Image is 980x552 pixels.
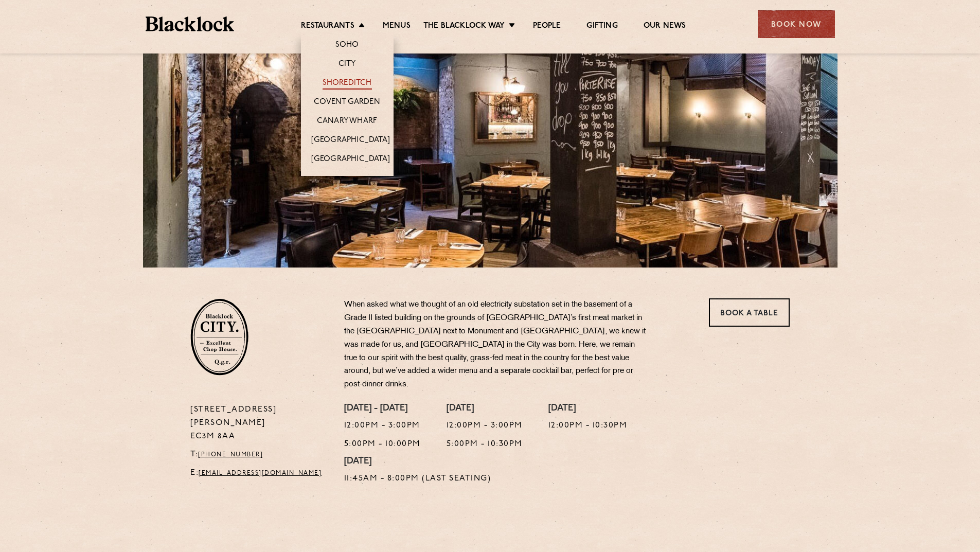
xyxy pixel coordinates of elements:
a: [PHONE_NUMBER] [198,452,263,458]
p: 12:00pm - 3:00pm [447,419,523,433]
p: When asked what we thought of an old electricity substation set in the basement of a Grade II lis... [344,298,648,391]
p: [STREET_ADDRESS][PERSON_NAME] EC3M 8AA [190,403,329,443]
a: [GEOGRAPHIC_DATA] [311,154,390,166]
a: Soho [335,40,359,51]
a: [GEOGRAPHIC_DATA] [311,135,390,147]
p: T: [190,448,329,461]
a: The Blacklock Way [423,21,505,32]
h4: [DATE] - [DATE] [344,403,421,415]
a: Covent Garden [314,97,380,109]
p: 5:00pm - 10:30pm [447,438,523,451]
p: 5:00pm - 10:00pm [344,438,421,451]
a: Book a Table [709,298,790,327]
h4: [DATE] [447,403,523,415]
h4: [DATE] [548,403,628,415]
a: Gifting [586,21,617,32]
a: Restaurants [301,21,354,32]
p: 11:45am - 8:00pm (Last Seating) [344,472,491,486]
h4: [DATE] [344,456,491,468]
img: City-stamp-default.svg [190,298,248,376]
a: Our News [644,21,686,32]
a: [EMAIL_ADDRESS][DOMAIN_NAME] [199,470,322,476]
p: 12:00pm - 10:30pm [548,419,628,433]
a: City [338,59,356,70]
div: Book Now [758,10,835,38]
a: People [533,21,561,32]
a: Canary Wharf [317,116,377,128]
a: Shoreditch [323,78,372,90]
a: Menus [383,21,411,32]
p: E: [190,467,329,480]
img: BL_Textured_Logo-footer-cropped.svg [146,16,235,31]
p: 12:00pm - 3:00pm [344,419,421,433]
